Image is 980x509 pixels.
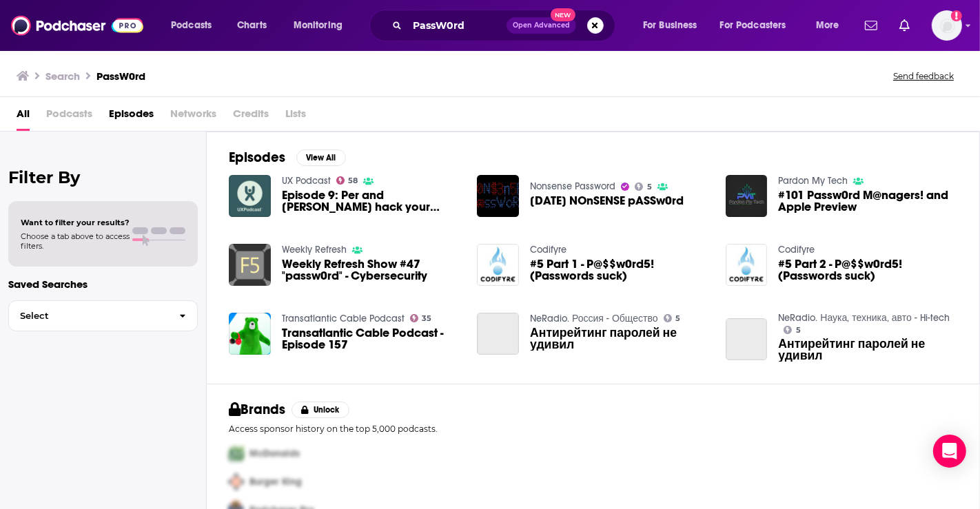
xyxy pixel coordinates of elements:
[664,314,681,322] a: 5
[778,312,949,324] a: NeRadio. Наука, техника, авто - Hi-tech
[282,244,347,256] a: Weekly Refresh
[778,258,957,282] a: #5 Part 2 - P@$$w0rd5! (Passwords suck)
[530,244,566,256] a: Codifyre
[233,103,269,131] span: Credits
[249,476,302,488] span: Burger King
[633,14,715,37] button: open menu
[109,103,154,131] a: Episodes
[171,16,212,35] span: Podcasts
[933,435,966,468] div: Open Intercom Messenger
[21,231,130,251] span: Choose a tab above to access filters.
[726,244,768,286] img: #5 Part 2 - P@$$w0rd5! (Passwords suck)
[229,244,271,286] img: Weekly Refresh Show #47 "passw0rd" - Cybersecurity
[477,313,519,355] img: Антирейтинг паролей не удивил
[170,103,216,131] span: Networks
[249,448,300,459] span: McDonalds
[223,468,249,496] img: Second Pro Logo
[282,327,461,351] a: Transatlantic Cable Podcast - Episode 157
[96,70,145,83] h3: PassW0rd
[422,315,431,322] span: 35
[477,175,519,217] img: 19-02-03 NOnSENSE pASSw0rd
[951,10,962,21] svg: Add a profile image
[778,338,957,362] a: Антирейтинг паролей не удивил
[282,189,461,213] span: Episode 9: Per and [PERSON_NAME] hack your passw0rd
[796,327,801,333] span: 5
[228,14,275,37] a: Charts
[806,14,857,37] button: open menu
[282,175,331,187] a: UX Podcast
[932,10,962,41] button: Show profile menu
[551,8,575,21] span: New
[720,16,786,35] span: For Podcasters
[675,315,680,322] span: 5
[45,70,80,83] h3: Search
[8,278,198,291] p: Saved Searches
[292,402,350,418] button: Unlock
[859,14,883,37] a: Show notifications dropdown
[778,189,957,213] a: #101 Passw0rd M@nagers! and Apple Preview
[336,176,358,185] a: 58
[530,195,684,207] a: 19-02-03 NOnSENSE pASSw0rd
[161,14,229,37] button: open menu
[8,300,198,331] button: Select
[410,314,432,322] a: 35
[507,17,576,34] button: Open AdvancedNew
[229,175,271,217] img: Episode 9: Per and James hack your passw0rd
[46,103,92,131] span: Podcasts
[726,318,768,360] img: Антирейтинг паролей не удивил
[784,326,801,334] a: 5
[932,10,962,41] span: Logged in as ABolliger
[229,149,346,166] a: EpisodesView All
[294,16,343,35] span: Monitoring
[726,175,768,217] img: #101 Passw0rd M@nagers! and Apple Preview
[530,327,709,351] a: Антирейтинг паролей не удивил
[407,14,507,37] input: Search podcasts, credits, & more...
[816,16,839,35] span: More
[282,189,461,213] a: Episode 9: Per and James hack your passw0rd
[778,175,848,187] a: Pardon My Tech
[284,14,360,37] button: open menu
[382,10,629,41] div: Search podcasts, credits, & more...
[530,180,615,192] a: Nonsense Password
[285,103,306,131] span: Lists
[11,12,143,39] img: Podchaser - Follow, Share and Rate Podcasts
[513,22,570,29] span: Open Advanced
[223,439,249,468] img: First Pro Logo
[8,167,198,187] h2: Filter By
[229,313,271,355] img: Transatlantic Cable Podcast - Episode 157
[21,218,130,227] span: Want to filter your results?
[932,10,962,41] img: User Profile
[889,70,958,82] button: Send feedback
[530,258,709,282] a: #5 Part 1 - P@$$w0rd5! (Passwords suck)
[647,184,652,190] span: 5
[530,313,657,324] a: NeRadio. Россия - Общество
[229,424,957,434] p: Access sponsor history on the top 5,000 podcasts.
[643,16,697,35] span: For Business
[348,178,358,184] span: 58
[635,183,652,191] a: 5
[282,313,405,324] a: Transatlantic Cable Podcast
[477,244,519,286] img: #5 Part 1 - P@$$w0rd5! (Passwords suck)
[282,258,461,282] a: Weekly Refresh Show #47 "passw0rd" - Cybersecurity
[9,311,168,320] span: Select
[237,16,267,35] span: Charts
[530,195,684,207] span: [DATE] NOnSENSE pASSw0rd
